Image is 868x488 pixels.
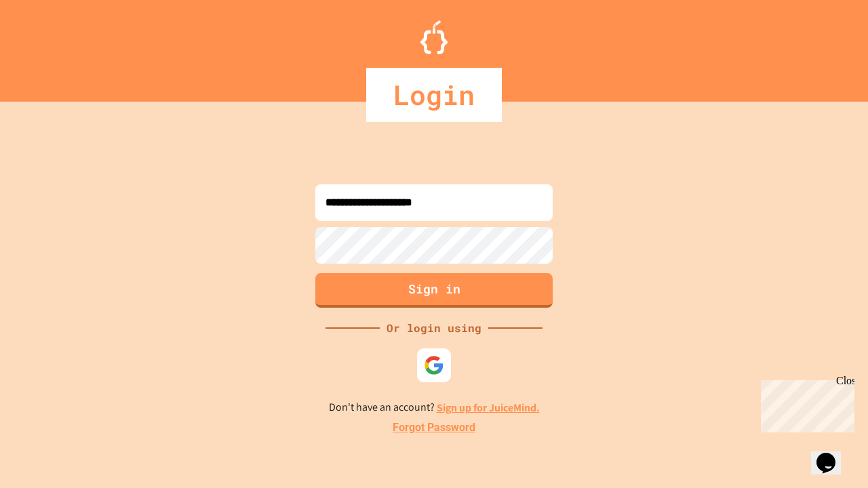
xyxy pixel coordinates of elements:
button: Sign in [315,273,553,308]
p: Don't have an account? [329,399,540,416]
a: Sign up for JuiceMind. [437,401,540,415]
iframe: chat widget [811,434,854,474]
a: Forgot Password [393,420,475,436]
div: Or login using [380,320,488,336]
iframe: chat widget [755,375,854,432]
img: google-icon.svg [424,355,444,375]
div: Chat with us now!Close [5,5,94,86]
img: Logo.svg [420,20,448,54]
div: Login [366,68,502,122]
